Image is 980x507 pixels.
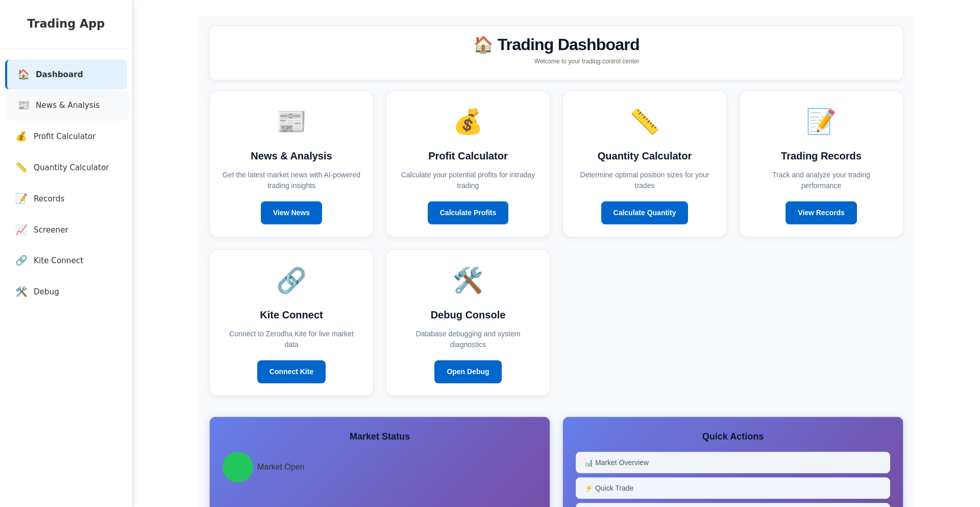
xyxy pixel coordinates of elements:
div: 📏 [575,103,714,140]
h2: Trading App [10,15,122,33]
h4: Quick Actions [576,430,890,444]
p: Connect to Zerodha Kite for live market data [222,329,361,350]
div: 🛠️ [399,262,537,299]
a: 🏠Dashboard [5,60,127,90]
a: 📈Screener [5,215,127,245]
span: Quantity Calculator [34,162,109,174]
a: 📝Records [5,184,127,214]
p: Welcome to your trading control center [473,57,639,66]
div: 📝 [752,103,891,140]
h4: Market Status [223,430,537,444]
span: Dashboard [36,69,83,81]
p: Calculate your potential profits for intraday trading [399,170,537,191]
h3: Debug Console [399,307,537,322]
span: Debug [34,286,59,298]
span: 🔗 [15,253,28,268]
span: Profit Calculator [34,131,96,143]
span: 🛠️ [15,285,28,299]
span: 📏 [15,160,28,175]
a: 📰News & Analysis [7,90,129,121]
span: 📰 [17,98,30,113]
a: 📏Quantity Calculator [5,153,127,183]
span: News & Analysis [36,100,100,111]
span: Market Open [257,461,304,473]
a: Connect Kite [257,360,326,383]
div: 💰 [399,103,537,140]
a: 💰Profit Calculator [5,122,127,152]
div: 🔗 [222,262,361,299]
p: Track and analyze your trading performance [752,170,891,191]
span: Screener [34,224,68,236]
span: 🏠 [17,67,30,82]
span: Records [34,193,64,205]
a: Open Debug [434,360,501,383]
h3: News & Analysis [222,148,361,164]
span: 📈 [15,223,28,238]
div: 📰 [222,103,361,140]
a: Calculate Profits [428,201,508,224]
h3: Kite Connect [222,307,361,322]
a: View News [261,201,322,224]
p: Determine optimal position sizes for your trades [575,170,714,191]
a: 🛠️Debug [5,277,127,307]
span: 💰 [15,129,28,144]
p: Database debugging and system diagnostics [399,329,537,350]
button: ⚡ Quick Trade [576,477,890,499]
button: 📊 Market Overview [576,452,890,473]
h3: Profit Calculator [399,148,537,164]
a: Calculate Quantity [601,201,689,224]
a: 🔗Kite Connect [5,246,127,276]
span: 📝 [15,192,28,206]
h2: 🏠 Trading Dashboard [473,32,639,57]
p: Get the latest market news with AI-powered trading insights [222,170,361,191]
h3: Trading Records [752,148,891,164]
span: Kite Connect [34,255,83,267]
h3: Quantity Calculator [575,148,714,164]
a: View Records [786,201,857,224]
